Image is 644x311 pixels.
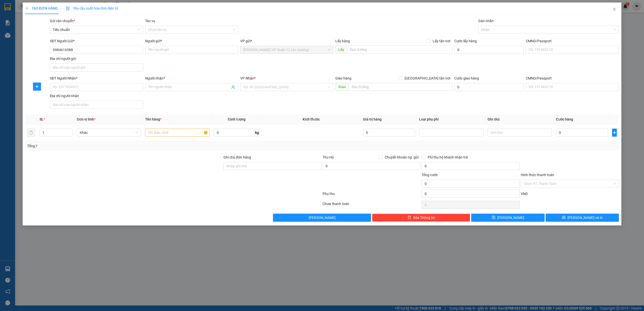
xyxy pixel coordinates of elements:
span: Hồ Chí Minh: VP Quận 12 (An Sương) [243,46,330,54]
span: VND [521,192,528,196]
span: kg [255,129,260,137]
div: Người nhận [145,75,238,81]
div: Địa chỉ người nhận [50,93,143,99]
span: close [612,7,616,11]
span: save [492,216,495,220]
span: plus [612,131,617,135]
span: [PERSON_NAME] và In [568,215,603,220]
span: Yêu cầu xuất hóa đơn điện tử [66,6,118,10]
span: delete [408,216,411,220]
span: Xóa Thông tin [413,215,435,220]
button: plus [612,129,617,137]
span: Cước hàng [556,117,573,121]
th: Loại phụ phí [417,114,486,124]
span: Tổng cước [422,173,438,177]
span: Giao [335,83,349,91]
div: Tổng: 1 [27,143,248,149]
div: VP gửi [240,38,333,44]
span: Khác [80,129,138,136]
input: Ghi Chú [488,129,552,137]
input: Dọc đường [349,83,452,91]
span: plus [25,7,29,10]
img: icon [66,7,70,11]
div: SĐT Người Nhận [50,75,143,81]
span: Kích thước [303,117,320,121]
span: SL [39,117,44,121]
input: Ghi chú đơn hàng [223,162,321,170]
span: Lấy hàng [335,39,350,43]
input: Cước giao hàng [454,83,524,91]
div: SĐT Người Gửi [50,38,143,44]
span: Thu Hộ [323,155,334,159]
div: CMND/Passport [526,75,619,81]
div: Địa chỉ người gửi [50,56,143,61]
input: 0 [363,129,415,137]
label: Tác vụ [145,19,155,23]
span: [PERSON_NAME] [497,215,524,220]
span: Giá trị hàng [363,117,382,121]
span: printer [562,216,566,220]
span: Phí thu hộ khách nhận trả [426,154,470,160]
th: Ghi chú [486,114,554,124]
label: Gán nhãn [478,19,494,23]
button: plus [33,83,41,91]
button: printer[PERSON_NAME] và In [546,214,619,222]
span: Tên hàng [145,117,162,121]
div: CMND/Passport [526,38,619,44]
span: Định lượng [228,117,245,121]
button: Close [607,3,621,17]
div: Chưa thanh toán [322,201,421,210]
input: Địa chỉ của người nhận [50,101,143,109]
span: plus [33,85,41,89]
span: [GEOGRAPHIC_DATA] tận nơi [403,75,452,81]
div: Người gửi [145,38,238,44]
button: [PERSON_NAME] [273,214,371,222]
label: Cước lấy hàng [454,39,477,43]
span: VP Nhận [240,76,254,80]
button: save[PERSON_NAME] [471,214,545,222]
button: delete [27,129,35,137]
div: Phụ thu [322,191,421,200]
input: Địa chỉ của người gửi [50,63,143,71]
span: Đơn vị tính [77,117,96,121]
input: Dọc đường [347,46,452,54]
span: [PERSON_NAME] [309,215,336,220]
button: deleteXóa Thông tin [372,214,470,222]
input: Cước lấy hàng [454,46,524,54]
span: user-add [231,85,235,89]
span: TẠO ĐƠN HÀNG [25,6,58,10]
span: Chuyển khoản ng. gửi [383,154,421,160]
label: Hình thức thanh toán [521,173,554,177]
span: Gói vận chuyển [50,19,75,23]
label: Cước giao hàng [454,76,479,80]
span: Lấy tận nơi [431,38,452,44]
span: Lấy [335,46,347,54]
label: Ghi chú đơn hàng [223,155,251,159]
span: Tiêu chuẩn [53,26,140,33]
span: Giao hàng [335,76,351,80]
input: VD: Bàn, Ghế [145,129,210,137]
